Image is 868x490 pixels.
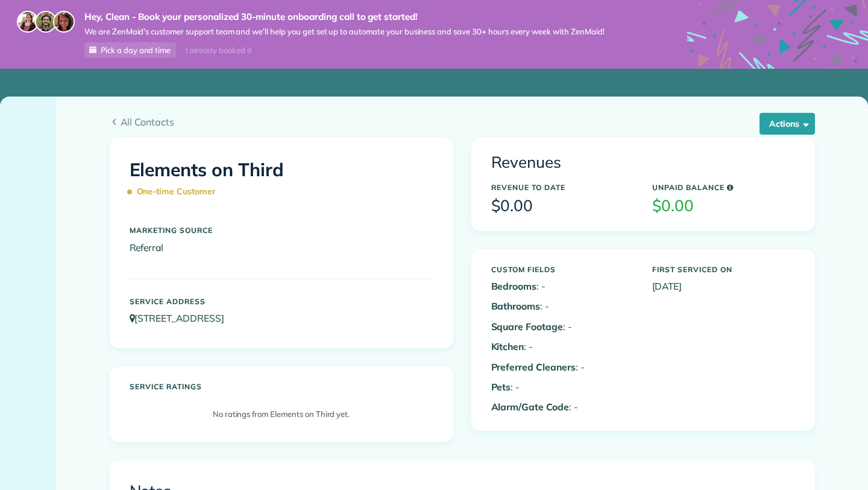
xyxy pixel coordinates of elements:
[136,409,427,421] p: No ratings from Elements on Third yet.
[491,380,634,394] p: : -
[491,300,541,312] b: Bathrooms
[84,11,605,23] strong: Hey, Clean - Book your personalized 30-minute onboarding call to get started!
[491,400,634,414] p: : -
[491,279,634,293] p: : -
[130,160,433,202] h1: Elements on Third
[130,226,433,234] h5: Marketing Source
[130,181,221,202] span: One-time Customer
[130,383,433,390] h5: Service ratings
[121,115,815,129] span: All Contacts
[652,197,795,215] h3: $0.00
[652,279,795,293] p: [DATE]
[491,299,634,313] p: : -
[491,340,634,354] p: : -
[101,45,171,55] span: Pick a day and time
[110,115,815,129] a: All Contacts
[17,11,39,33] img: maria-72a9807cf96188c08ef61303f053569d2e2a8a1cde33d635c8a3ac13582a053d.jpg
[491,320,563,332] b: Square Footage
[130,297,433,305] h5: Service Address
[53,11,75,33] img: michelle-19f622bdf1676172e81f8f8fba1fb50e276960ebfe0243fe18214015130c80e4.jpg
[84,42,176,58] a: Pick a day and time
[178,43,259,58] div: I already booked it
[491,154,795,171] h3: Revenues
[491,320,634,334] p: : -
[491,361,576,373] b: Preferred Cleaners
[491,183,634,191] h5: Revenue to Date
[491,266,634,273] h5: Custom Fields
[491,197,634,215] h3: $0.00
[130,312,236,324] a: [STREET_ADDRESS]
[130,241,433,255] p: Referral
[491,360,634,374] p: : -
[652,266,795,273] h5: First Serviced On
[491,340,524,352] b: Kitchen
[35,11,57,33] img: jorge-587dff0eeaa6aab1f244e6dc62b8924c3b6ad411094392a53c71c6c4a576187d.jpg
[759,113,815,135] button: Actions
[652,183,795,191] h5: Unpaid Balance
[491,280,537,292] b: Bedrooms
[491,401,569,413] b: Alarm/Gate Code
[84,27,605,37] span: We are ZenMaid’s customer support team and we’ll help you get set up to automate your business an...
[491,381,511,393] b: Pets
